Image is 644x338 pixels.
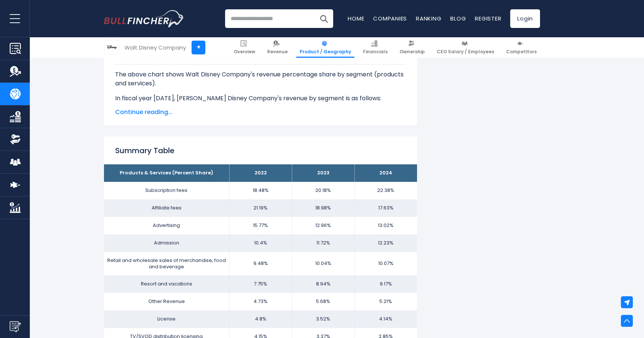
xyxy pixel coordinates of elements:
a: Overview [230,37,259,58]
td: 10.04% [292,252,354,276]
img: Bullfincher logo [104,10,184,27]
span: Financials [363,49,388,55]
th: Products & Services (Percent Share) [104,164,229,182]
td: 3.52% [292,310,354,328]
td: License [104,310,229,328]
td: 8.94% [292,275,354,293]
span: Overview [234,49,255,55]
a: + [192,41,205,54]
td: Admission [104,234,229,252]
td: 12.96% [292,217,354,234]
td: 9.17% [354,275,417,293]
button: Search [315,9,333,28]
td: Other Revenue [104,293,229,310]
th: 2024 [354,164,417,182]
img: DIS logo [104,40,119,54]
span: Revenue [267,49,288,55]
a: CEO Salary / Employees [433,37,498,58]
td: 10.4% [229,234,292,252]
th: 2022 [229,164,292,182]
td: 5.68% [292,293,354,310]
td: 22.38% [354,182,417,199]
a: Competitors [503,37,540,58]
td: 12.23% [354,234,417,252]
td: Subscription fees [104,182,229,199]
td: 5.21% [354,293,417,310]
td: Advertising [104,217,229,234]
td: 20.18% [292,182,354,199]
td: 4.8% [229,310,292,328]
a: Companies [373,15,407,22]
td: 18.98% [292,199,354,217]
a: Home [348,15,364,22]
a: Ranking [416,15,441,22]
a: Login [510,9,540,28]
a: Blog [450,15,466,22]
th: 2023 [292,164,354,182]
td: 10.07% [354,252,417,276]
a: Revenue [264,37,291,58]
span: Continue reading... [115,108,406,117]
td: 4.14% [354,310,417,328]
td: Affiliate fees [104,199,229,217]
td: Retail and wholesale sales of merchandise, food and beverage [104,252,229,276]
span: Competitors [506,49,537,55]
td: 17.63% [354,199,417,217]
h2: Summary Table [115,145,406,156]
p: The above chart shows Walt Disney Company's revenue percentage share by segment (products and ser... [115,70,406,88]
a: Ownership [396,37,428,58]
p: In fiscal year [DATE], [PERSON_NAME] Disney Company's revenue by segment is as follows: [115,94,406,103]
span: Product / Geography [300,49,351,55]
a: Register [475,15,501,22]
td: 18.48% [229,182,292,199]
td: 7.75% [229,275,292,293]
div: The for Walt Disney Company is the Subscription fees, which represents 22.38% of its total revenu... [115,64,406,279]
a: Go to homepage [104,10,184,27]
td: 21.19% [229,199,292,217]
td: Resort and vacations [104,275,229,293]
div: Walt Disney Company [124,43,186,52]
td: 11.72% [292,234,354,252]
span: CEO Salary / Employees [437,49,494,55]
td: 13.02% [354,217,417,234]
a: Product / Geography [296,37,354,58]
td: 15.77% [229,217,292,234]
span: Ownership [400,49,425,55]
a: Financials [360,37,391,58]
td: 9.48% [229,252,292,276]
td: 4.73% [229,293,292,310]
img: Ownership [10,134,21,145]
